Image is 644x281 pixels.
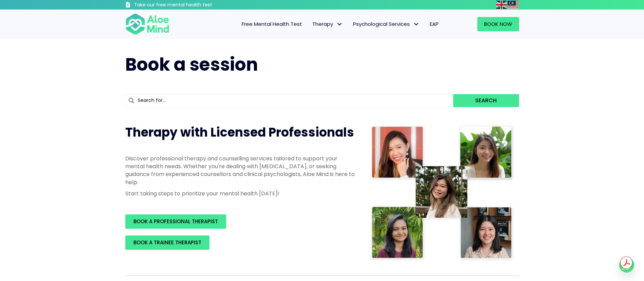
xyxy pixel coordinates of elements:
a: BOOK A PROFESSIONAL THERAPIST [125,214,226,229]
img: en [496,1,507,9]
span: Psychological Services [353,20,420,28]
input: Search for... [125,94,454,107]
span: Therapy with Licensed Professionals [125,124,354,141]
a: Psychological ServicesPsychological Services: submenu [348,17,425,31]
a: TherapyTherapy: submenu [307,17,348,31]
span: BOOK A TRAINEE THERAPIST [133,239,201,246]
span: Book a session [125,52,258,77]
img: Aloe mind Logo [125,13,169,35]
span: EAP [430,20,439,28]
img: ms [508,1,518,9]
p: Discover professional therapy and counselling services tailored to support your mental health nee... [125,155,356,186]
a: Malay [508,1,519,8]
a: Whatsapp [619,258,634,273]
p: Start taking steps to prioritize your mental health [DATE]! [125,190,356,197]
a: BOOK A TRAINEE THERAPIST [125,235,209,250]
a: Book Now [477,17,519,31]
span: Therapy [312,20,343,28]
span: Therapy: submenu [335,19,345,29]
span: Book Now [484,20,512,28]
nav: Menu [178,17,444,31]
button: Search [453,94,519,107]
a: Free Mental Health Test [237,17,307,31]
span: BOOK A PROFESSIONAL THERAPIST [133,218,218,225]
h3: Take our free mental health test [134,2,249,8]
a: EAP [425,17,444,31]
a: English [496,1,508,8]
span: Free Mental Health Test [242,20,302,28]
a: Take our free mental health test [125,2,249,10]
img: Therapist collage [370,124,515,262]
span: Psychological Services: submenu [411,19,421,29]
